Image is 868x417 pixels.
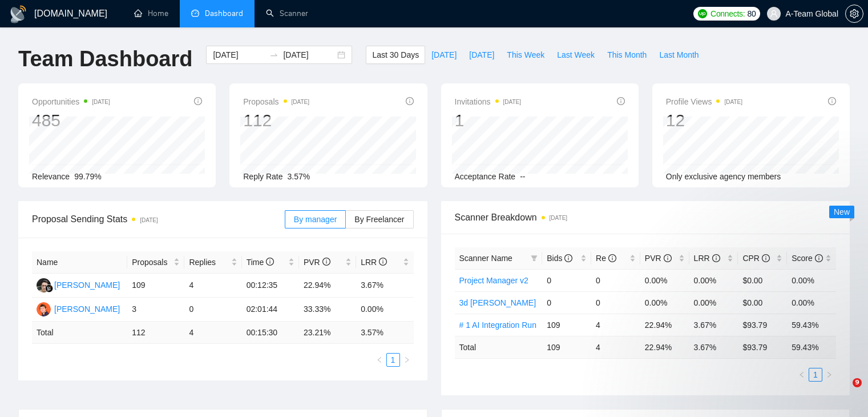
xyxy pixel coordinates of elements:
a: 1 [387,354,399,366]
td: 3.67% [356,274,413,298]
td: Total [455,336,543,358]
th: Proposals [127,251,184,274]
img: logo [9,5,27,23]
span: Proposals [132,256,171,268]
span: By manager [294,215,337,224]
span: info-circle [379,258,387,266]
span: This Week [507,49,544,61]
button: [DATE] [463,46,500,64]
li: 1 [386,353,400,367]
td: 0 [591,291,640,314]
span: info-circle [406,97,414,105]
span: Opportunities [32,95,110,109]
button: right [400,353,414,367]
a: searchScanner [266,9,308,18]
td: Total [32,322,127,344]
span: info-circle [762,254,770,262]
span: right [403,356,410,363]
a: Project Manager v2 [459,276,528,285]
time: [DATE] [550,215,567,221]
span: -- [520,172,525,181]
td: 02:01:44 [242,298,299,322]
td: $0.00 [738,291,787,314]
span: LRR [694,254,720,263]
td: 0.00% [689,291,738,314]
button: Last Month [653,46,705,64]
div: 112 [243,110,309,131]
span: Proposals [243,95,309,109]
td: 3.57 % [356,322,413,344]
a: homeHome [134,9,168,18]
span: info-circle [564,254,572,262]
a: 3d [PERSON_NAME] [459,298,536,307]
td: 109 [542,314,591,336]
time: [DATE] [503,99,521,105]
th: Replies [184,251,241,274]
span: info-circle [322,258,330,266]
input: End date [283,49,335,61]
div: 1 [455,110,522,131]
span: to [269,50,278,59]
span: Connects: [710,7,745,20]
span: info-circle [194,97,202,105]
input: Start date [213,49,265,61]
th: Name [32,251,127,274]
span: Last Month [659,49,699,61]
span: Last 30 Days [372,49,419,61]
td: 112 [127,322,184,344]
td: 22.94% [299,274,356,298]
td: 3 [127,298,184,322]
span: PVR [304,258,330,267]
span: info-circle [617,97,625,105]
span: Invitations [455,95,522,109]
time: [DATE] [292,99,309,105]
span: 80 [747,7,756,20]
td: 0 [542,269,591,291]
span: dashboard [191,9,199,17]
span: New [834,207,850,216]
span: Replies [189,256,228,268]
td: 22.94% [640,314,689,336]
td: 4 [591,314,640,336]
img: gigradar-bm.png [45,284,53,292]
td: 0 [591,269,640,291]
span: info-circle [266,258,274,266]
img: upwork-logo.png [698,9,707,18]
span: By Freelancer [354,215,404,224]
span: Scanner Breakdown [455,210,837,224]
a: # 1 AI Integration Run [459,320,536,330]
span: Acceptance Rate [455,172,516,181]
time: [DATE] [92,99,110,105]
span: user [770,10,778,18]
td: 0.00% [787,269,836,291]
span: filter [528,250,540,267]
span: info-circle [815,254,823,262]
span: Only exclusive agency members [666,172,781,181]
button: This Month [601,46,653,64]
span: info-circle [608,254,616,262]
iframe: Intercom live chat [829,378,857,406]
span: Proposal Sending Stats [32,212,285,226]
div: [PERSON_NAME] [54,279,120,291]
td: 00:15:30 [242,322,299,344]
span: filter [531,255,538,262]
td: 4 [591,336,640,358]
td: 23.21 % [299,322,356,344]
span: Profile Views [666,95,742,109]
button: Last Week [551,46,601,64]
span: swap-right [269,50,278,59]
div: 485 [32,110,110,131]
time: [DATE] [140,217,158,223]
td: 0 [542,291,591,314]
td: 0.00% [356,298,413,322]
h1: Team Dashboard [18,46,192,73]
span: CPR [742,254,769,263]
td: 0.00% [689,269,738,291]
span: info-circle [828,97,836,105]
td: 109 [542,336,591,358]
span: 99.79% [74,172,101,181]
button: setting [845,5,863,23]
span: Time [247,258,274,267]
span: info-circle [664,254,672,262]
td: 0.00% [640,269,689,291]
